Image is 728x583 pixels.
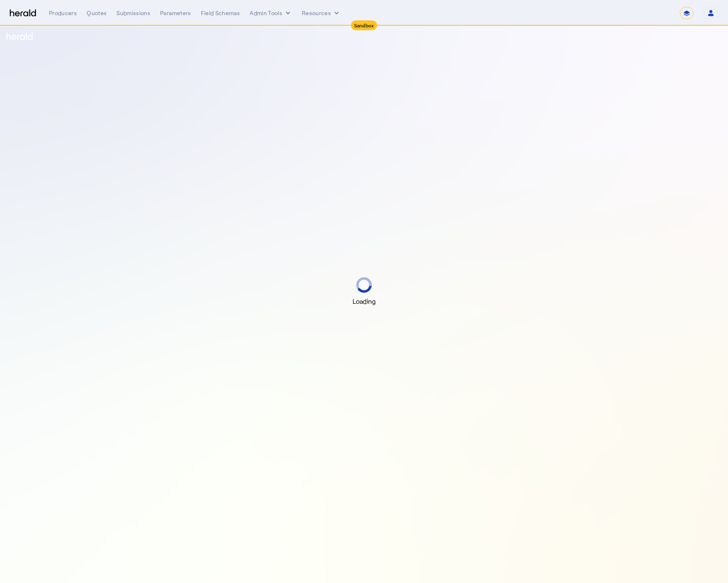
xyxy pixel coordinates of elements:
[10,9,36,17] img: Herald Logo
[201,9,240,17] div: Field Schemas
[302,9,341,17] button: Resources dropdown menu
[160,9,191,17] div: Parameters
[250,9,292,17] button: internal dropdown menu
[351,20,377,30] div: Sandbox
[49,9,77,17] div: Producers
[87,9,107,17] div: Quotes
[116,9,150,17] div: Submissions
